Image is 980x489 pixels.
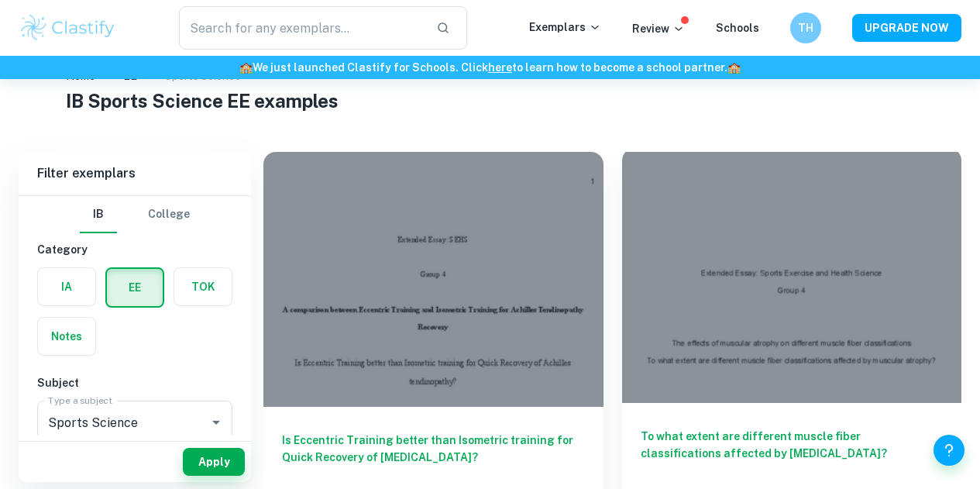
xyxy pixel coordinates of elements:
[790,12,821,43] button: TH
[852,14,961,42] button: UPGRADE NOW
[107,269,163,306] button: EE
[716,22,759,34] a: Schools
[66,87,914,115] h1: IB Sports Science EE examples
[239,61,253,74] span: 🏫
[488,61,512,74] a: here
[282,432,585,483] h6: Is Eccentric Training better than Isometric training for Quick Recovery of [MEDICAL_DATA]?
[80,196,117,233] button: IB
[641,428,944,479] h6: To what extent are different muscle fiber classifications affected by [MEDICAL_DATA]?
[727,61,741,74] span: 🏫
[19,12,117,43] img: Clastify logo
[174,268,232,305] button: TOK
[797,19,815,36] h6: TH
[183,448,245,476] button: Apply
[205,412,227,433] button: Open
[48,394,112,407] label: Type a subject
[37,241,232,258] h6: Category
[37,374,232,391] h6: Subject
[80,196,190,233] div: Filter type choice
[529,19,601,36] p: Exemplars
[934,435,965,466] button: Help and Feedback
[38,268,95,305] button: IA
[3,59,977,76] h6: We just launched Clastify for Schools. Click to learn how to become a school partner.
[632,20,685,37] p: Review
[38,318,95,355] button: Notes
[179,6,424,50] input: Search for any exemplars...
[148,196,190,233] button: College
[19,152,251,195] h6: Filter exemplars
